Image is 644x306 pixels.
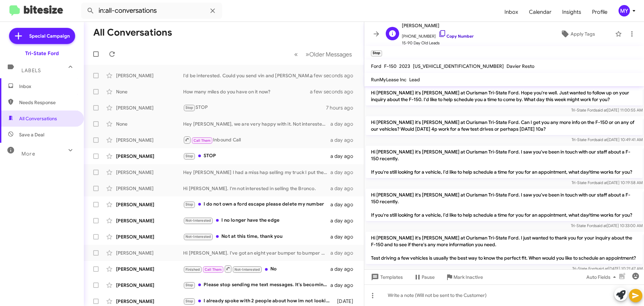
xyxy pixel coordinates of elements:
[408,271,440,283] button: Pause
[330,201,359,208] div: a day ago
[116,282,183,289] div: [PERSON_NAME]
[330,185,359,192] div: a day ago
[596,137,607,142] span: said at
[366,146,643,178] p: Hi [PERSON_NAME] it's [PERSON_NAME] at Ourisman Tri-State Ford. I saw you've been in touch with o...
[185,267,200,272] span: Finished
[185,105,194,110] span: Stop
[366,87,643,105] p: Hi [PERSON_NAME] it's [PERSON_NAME] at Ourisman Tri-State Ford. Hope you're well. Just wanted to ...
[183,297,334,305] div: I already spoke with 2 people about how im not looking to buy anytime soon. Please take me out of...
[572,180,643,185] span: Tri-State Ford [DATE] 10:19:58 AM
[183,185,330,192] div: Hi [PERSON_NAME]. I'm not interested in selling the Bronco.
[116,201,183,208] div: [PERSON_NAME]
[330,121,359,127] div: a day ago
[116,298,183,305] div: [PERSON_NAME]
[185,299,194,303] span: Stop
[571,107,643,113] span: Tri-State Ford [DATE] 11:00:55 AM
[194,138,211,143] span: Call Them
[399,63,410,69] span: 2023
[302,47,356,61] button: Next
[330,169,359,176] div: a day ago
[572,137,643,142] span: Tri-State Ford [DATE] 10:49:41 AM
[371,50,382,56] small: Stop
[183,233,330,241] div: Not at this time, thank you
[116,185,183,192] div: [PERSON_NAME]
[183,217,330,224] div: I no longer have the edge
[116,217,183,224] div: [PERSON_NAME]
[543,28,612,40] button: Apply Tags
[19,131,44,138] span: Save a Deal
[438,34,474,39] a: Copy Number
[586,271,619,283] span: Auto Fields
[371,77,407,83] span: RunMyLease Inc
[9,28,75,44] a: Special Campaign
[587,2,613,22] a: Profile
[183,121,330,127] div: Hey [PERSON_NAME], we are very happy with it. Not interested in selling it at this time. Thanks
[116,104,183,111] div: [PERSON_NAME]
[183,136,330,144] div: Inbound Call
[116,266,183,272] div: [PERSON_NAME]
[29,33,70,39] span: Special Campaign
[183,152,330,160] div: STOP
[183,281,330,289] div: Please stop sending me text messages. It's becoming a nuisance thank you.
[309,51,352,58] span: Older Messages
[21,151,35,157] span: More
[366,116,643,135] p: Hi [PERSON_NAME] it's [PERSON_NAME] at Ourisman Tri-State Ford. Can I get you any more info on th...
[116,88,183,95] div: None
[183,201,330,208] div: I do not own a ford escape please delete my number
[619,5,630,16] div: MY
[499,2,524,22] span: Inbox
[234,267,260,272] span: Not-Interested
[330,282,359,289] div: a day ago
[318,72,359,79] div: a few seconds ago
[330,137,359,143] div: a day ago
[290,47,356,61] nav: Page navigation example
[371,63,381,69] span: Ford
[330,266,359,272] div: a day ago
[330,153,359,160] div: a day ago
[366,189,643,221] p: Hi [PERSON_NAME] it's [PERSON_NAME] at Ourisman Tri-State Ford. I saw you've been in touch with o...
[116,72,183,79] div: [PERSON_NAME]
[183,72,318,79] div: I'd be interested. Could you send vin and [PERSON_NAME]?
[596,180,607,185] span: said at
[294,50,298,58] span: «
[25,50,59,57] div: Tri-State Ford
[384,63,396,69] span: F-150
[183,169,330,176] div: Hey [PERSON_NAME] I had a miss hap selling my truck I put the cap on for the guy buying it and sm...
[185,218,211,223] span: Not-Interested
[183,88,318,95] div: How many miles do you have on it now?
[572,266,643,271] span: Tri-State Ford [DATE] 10:21:47 AM
[409,77,420,83] span: Lead
[524,2,557,22] a: Calendar
[557,2,587,22] a: Insights
[422,271,435,283] span: Pause
[116,169,183,176] div: [PERSON_NAME]
[21,68,41,74] span: Labels
[19,115,57,122] span: All Conversations
[19,83,76,90] span: Inbox
[116,233,183,240] div: [PERSON_NAME]
[453,271,483,283] span: Mark Inactive
[205,267,222,272] span: Call Them
[116,121,183,127] div: None
[413,63,504,69] span: [US_VEHICLE_IDENTIFICATION_NUMBER]
[330,250,359,256] div: a day ago
[290,47,302,61] button: Previous
[326,104,359,111] div: 7 hours ago
[185,154,194,158] span: Stop
[402,21,474,30] span: [PERSON_NAME]
[330,217,359,224] div: a day ago
[402,40,474,46] span: 15-90 Day Old Leads
[93,27,172,38] h1: All Conversations
[183,250,330,256] div: Hi [PERSON_NAME]. I've got an eight year bumper to bumper warranty on it and it only has about 15...
[366,232,643,264] p: Hi [PERSON_NAME] it's [PERSON_NAME] at Ourisman Tri-State Ford. I just wanted to thank you for yo...
[596,266,608,271] span: said at
[19,99,76,106] span: Needs Response
[571,223,643,228] span: Tri-State Ford [DATE] 10:33:00 AM
[613,5,637,16] button: MY
[116,250,183,256] div: [PERSON_NAME]
[506,63,534,69] span: Davier Resto
[440,271,488,283] button: Mark Inactive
